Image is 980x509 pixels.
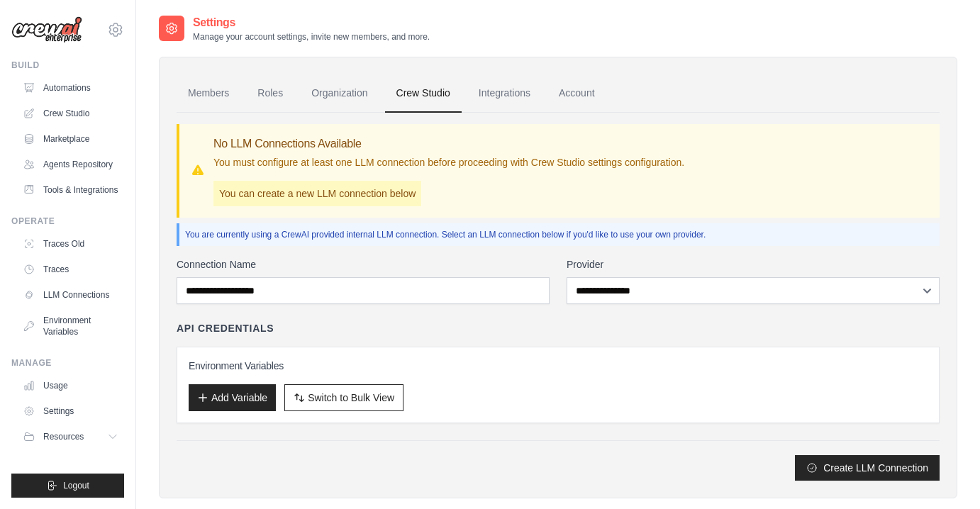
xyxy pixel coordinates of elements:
a: LLM Connections [17,284,124,306]
a: Traces [17,258,124,281]
a: Tools & Integrations [17,179,124,201]
p: You are currently using a CrewAI provided internal LLM connection. Select an LLM connection below... [185,229,934,240]
a: Marketplace [17,128,124,150]
a: Roles [246,74,294,113]
a: Usage [17,374,124,397]
button: Logout [11,474,124,498]
a: Crew Studio [385,74,462,113]
p: Manage your account settings, invite new members, and more. [193,31,430,43]
h2: Settings [193,14,430,31]
div: Manage [11,357,124,369]
div: Operate [11,216,124,227]
p: You can create a new LLM connection below [213,181,421,206]
label: Connection Name [177,257,550,272]
a: Settings [17,400,124,423]
img: Logo [11,16,82,43]
a: Automations [17,77,124,99]
label: Provider [567,257,940,272]
h3: Environment Variables [189,359,928,373]
h4: API Credentials [177,321,274,335]
a: Agents Repository [17,153,124,176]
a: Organization [300,74,379,113]
span: Resources [43,431,84,442]
button: Add Variable [189,384,276,411]
a: Traces Old [17,233,124,255]
span: Switch to Bulk View [308,391,394,405]
button: Resources [17,425,124,448]
a: Environment Variables [17,309,124,343]
span: Logout [63,480,89,491]
a: Account [547,74,606,113]
div: Build [11,60,124,71]
button: Create LLM Connection [795,455,940,481]
button: Switch to Bulk View [284,384,403,411]
a: Integrations [467,74,542,113]
h3: No LLM Connections Available [213,135,684,152]
a: Members [177,74,240,113]
a: Crew Studio [17,102,124,125]
p: You must configure at least one LLM connection before proceeding with Crew Studio settings config... [213,155,684,169]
